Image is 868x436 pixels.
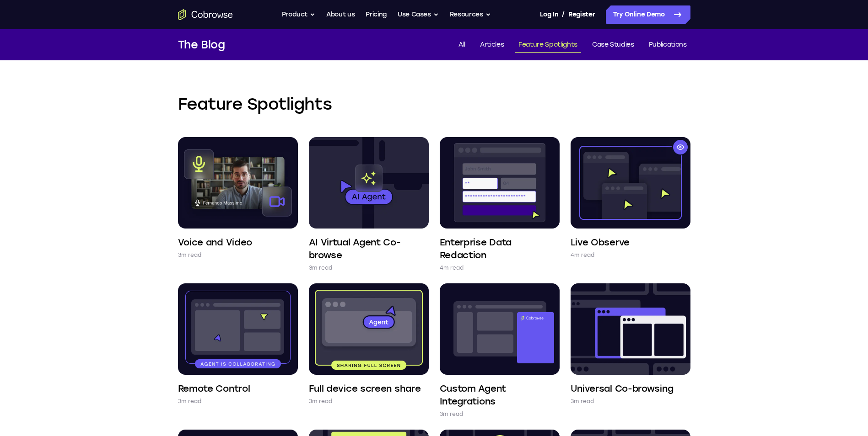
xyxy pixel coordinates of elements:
button: Resources [450,5,491,24]
img: AI Virtual Agent Co-browse [309,137,429,229]
a: Custom Agent Integrations 3m read [440,283,560,419]
img: Full device screen share [309,283,429,375]
img: Custom Agent Integrations [440,283,560,375]
p: 3m read [309,397,333,406]
a: Full device screen share 3m read [309,283,429,406]
img: Live Observe [571,137,690,229]
img: Enterprise Data Redaction [440,137,560,229]
a: AI Virtual Agent Co-browse 3m read [309,137,429,272]
a: All [455,37,469,53]
a: Remote Control 3m read [178,283,298,406]
h4: Live Observe [571,236,630,249]
a: Case Studies [588,37,638,53]
h2: Feature Spotlights [178,93,690,115]
h4: Remote Control [178,382,250,395]
p: 4m read [571,250,595,260]
h4: AI Virtual Agent Co-browse [309,236,429,261]
p: 3m read [309,263,333,272]
a: Register [568,5,595,24]
img: Remote Control [178,283,298,375]
a: About us [326,5,355,24]
a: Log In [540,5,558,24]
a: Articles [476,37,507,53]
h4: Full device screen share [309,382,421,395]
p: 3m read [571,397,594,406]
a: Universal Co-browsing 3m read [571,283,690,406]
a: Go to the home page [178,9,233,20]
a: Try Online Demo [606,5,690,24]
h4: Custom Agent Integrations [440,382,560,408]
h4: Enterprise Data Redaction [440,236,560,261]
p: 3m read [440,409,464,419]
img: Universal Co-browsing [571,283,690,375]
img: Voice and Video [178,137,298,229]
a: Feature Spotlights [515,37,581,53]
a: Publications [645,37,690,53]
a: Voice and Video 3m read [178,137,298,260]
a: Pricing [366,5,387,24]
button: Use Cases [398,5,439,24]
h4: Universal Co-browsing [571,382,674,395]
h4: Voice and Video [178,236,253,249]
a: Enterprise Data Redaction 4m read [440,137,560,272]
a: Live Observe 4m read [571,137,690,260]
span: / [562,9,565,20]
p: 3m read [178,250,202,260]
h1: The Blog [178,37,225,53]
p: 4m read [440,263,464,272]
p: 3m read [178,397,202,406]
button: Product [282,5,316,24]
